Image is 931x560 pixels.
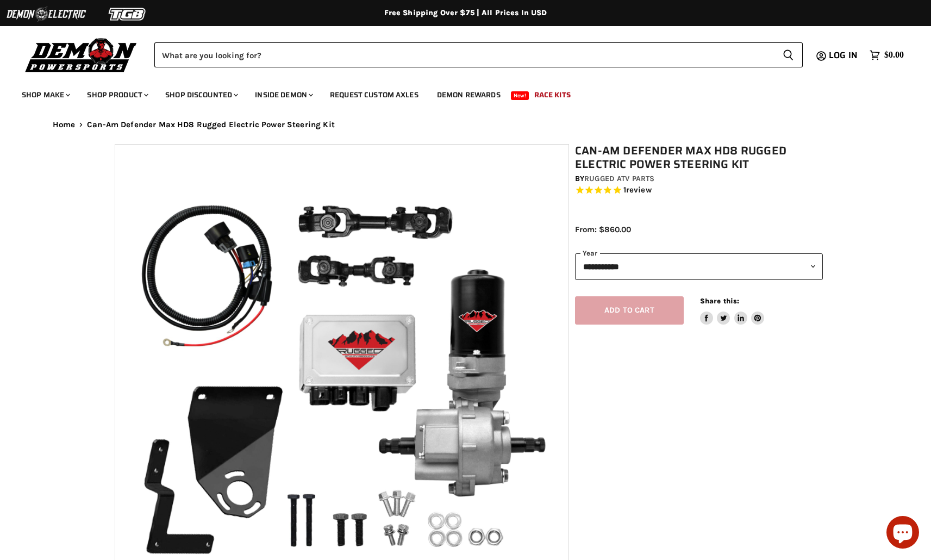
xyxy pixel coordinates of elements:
input: Search [154,42,774,67]
a: Shop Make [14,84,77,106]
a: Inside Demon [247,84,320,106]
h1: Can-Am Defender Max HD8 Rugged Electric Power Steering Kit [575,144,823,171]
img: TGB Logo 2 [87,4,168,24]
a: Rugged ATV Parts [584,174,654,183]
img: Demon Powersports [22,35,141,74]
span: New! [511,91,529,100]
a: Request Custom Axles [322,84,427,106]
span: $0.00 [884,50,904,60]
a: Shop Discounted [157,84,245,106]
div: by [575,173,823,185]
a: Home [53,120,76,129]
span: Rated 5.0 out of 5 stars 1 reviews [575,185,823,196]
a: Race Kits [526,84,579,106]
span: Share this: [700,297,739,305]
a: Shop Product [79,84,155,106]
inbox-online-store-chat: Shopify online store chat [883,516,922,551]
nav: Breadcrumbs [31,120,901,129]
a: $0.00 [864,47,909,63]
form: Product [154,42,803,67]
a: Demon Rewards [429,84,509,106]
a: Log in [824,51,864,60]
span: Can-Am Defender Max HD8 Rugged Electric Power Steering Kit [87,120,335,129]
aside: Share this: [700,296,765,325]
ul: Main menu [14,79,901,106]
span: 1 reviews [623,185,652,195]
span: From: $860.00 [575,225,631,234]
span: review [626,185,652,195]
img: Demon Electric Logo 2 [5,4,87,24]
select: year [575,253,823,280]
span: Log in [829,48,858,62]
div: Free Shipping Over $75 | All Prices In USD [31,8,901,18]
button: Search [774,42,803,67]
